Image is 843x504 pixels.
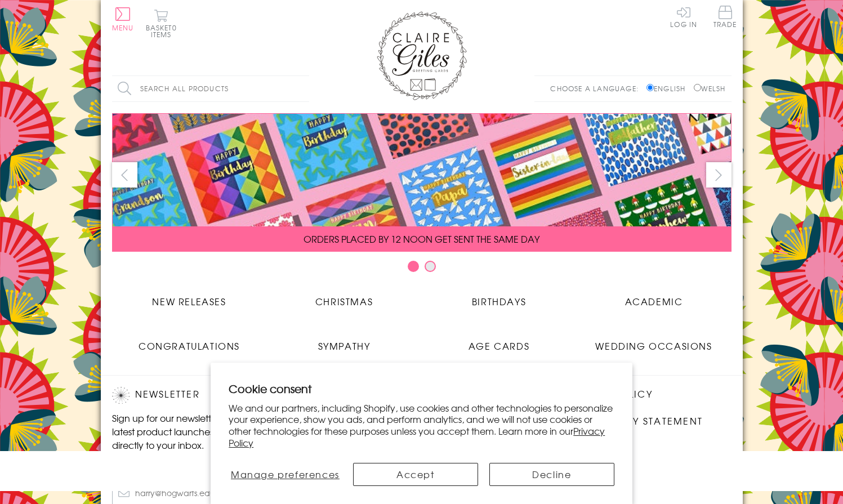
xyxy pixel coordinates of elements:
a: Accessibility Statement [563,414,703,429]
button: prev [112,162,137,188]
input: Search [298,76,309,101]
span: New Releases [152,295,226,308]
span: Congratulations [139,339,240,353]
input: English [646,84,654,91]
h2: Cookie consent [229,381,614,396]
span: Trade [713,6,737,28]
span: Sympathy [318,339,371,353]
label: Welsh [694,83,726,93]
button: Manage preferences [229,463,341,486]
span: Menu [112,23,134,33]
input: Welsh [694,84,701,91]
button: Basket0 items [146,9,177,38]
span: Wedding Occasions [595,339,712,353]
div: Carousel Pagination [112,260,732,278]
button: Accept [353,463,478,486]
span: Christmas [315,295,373,308]
button: Carousel Page 2 [425,261,436,272]
a: Christmas [267,286,422,308]
label: English [646,83,691,93]
input: Search all products [112,76,309,101]
button: Decline [489,463,614,486]
button: next [706,162,732,188]
span: Manage preferences [231,467,340,481]
a: Trade [713,6,737,30]
h2: Newsletter [112,387,304,404]
span: Academic [625,295,683,308]
img: Claire Giles Greetings Cards [377,11,467,100]
a: Academic [577,286,732,308]
a: Wedding Occasions [577,331,732,353]
a: Privacy Policy [229,424,605,449]
button: Carousel Page 1 (Current Slide) [408,261,419,272]
span: Birthdays [472,295,526,308]
button: Menu [112,7,134,31]
a: Log In [670,6,697,28]
span: ORDERS PLACED BY 12 NOON GET SENT THE SAME DAY [304,232,539,246]
p: We and our partners, including Shopify, use cookies and other technologies to personalize your ex... [229,402,614,449]
span: 0 items [151,23,177,39]
a: Age Cards [422,331,577,353]
a: New Releases [112,286,267,308]
p: Choose a language: [550,83,644,93]
span: Age Cards [469,339,529,353]
a: Sympathy [267,331,422,353]
a: Birthdays [422,286,577,308]
p: Sign up for our newsletter to receive the latest product launches, news and offers directly to yo... [112,411,304,452]
a: Congratulations [112,331,267,353]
